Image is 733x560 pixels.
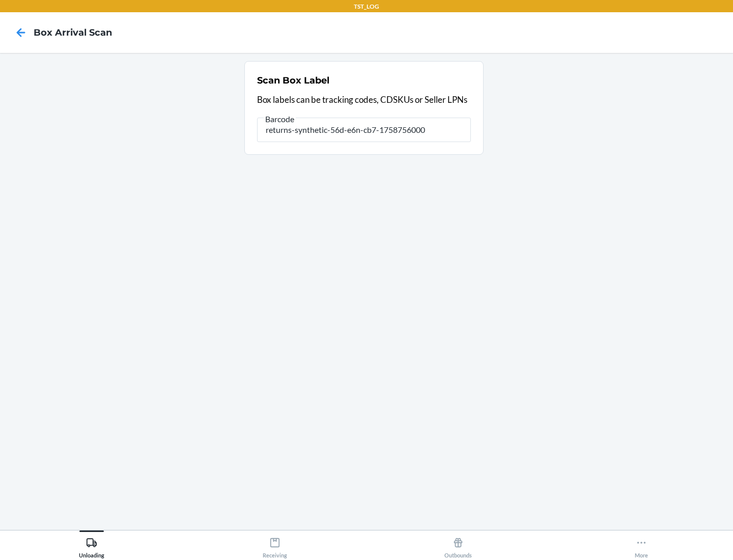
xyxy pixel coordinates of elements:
div: More [635,533,648,558]
button: Outbounds [366,530,550,558]
input: Barcode [257,118,471,142]
button: Receiving [183,530,366,558]
div: Outbounds [444,533,472,558]
div: Unloading [79,533,104,558]
button: More [550,530,733,558]
p: TST_LOG [354,2,379,11]
p: Box labels can be tracking codes, CDSKUs or Seller LPNs [257,93,471,106]
div: Receiving [263,533,287,558]
h4: Box Arrival Scan [34,26,112,39]
h2: Scan Box Label [257,74,329,87]
span: Barcode [264,114,296,124]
